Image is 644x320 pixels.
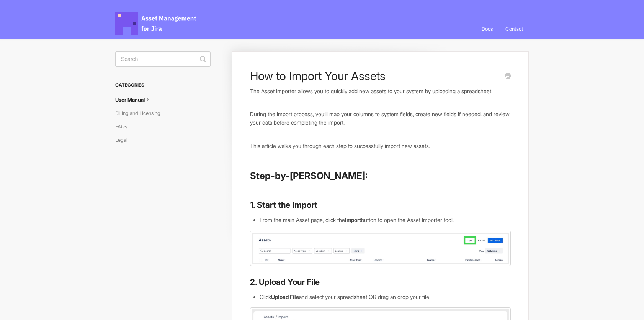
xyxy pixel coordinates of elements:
li: From the main Asset page, click the button to open the Asset Importer tool. [260,216,511,224]
a: FAQs [115,120,133,133]
h3: 2. Upload Your File [250,277,511,287]
a: Docs [476,18,499,39]
li: Click and select your spreadsheet OR drag an drop your file. [260,293,511,301]
a: Billing and Licensing [115,107,166,119]
h3: Categories [115,78,211,92]
a: Legal [115,134,133,146]
strong: Import [345,217,361,223]
a: User Manual [115,94,157,106]
img: file-QvZ9KPEGLA.jpg [250,231,511,266]
h3: 1. Start the Import [250,200,511,210]
a: Contact [500,18,529,39]
p: This article walks you through each step to successfully import new assets. [250,142,511,150]
span: Asset Management for Jira Docs [115,12,197,35]
input: Search [115,51,211,67]
p: During the import process, you’ll map your columns to system fields, create new fields if needed,... [250,110,511,126]
a: Print this Article [505,72,511,80]
h2: Step-by-[PERSON_NAME]: [250,170,511,182]
p: The Asset Importer allows you to quickly add new assets to your system by uploading a spreadsheet. [250,87,511,95]
strong: Upload File [271,294,299,300]
h1: How to Import Your Assets [250,69,499,83]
